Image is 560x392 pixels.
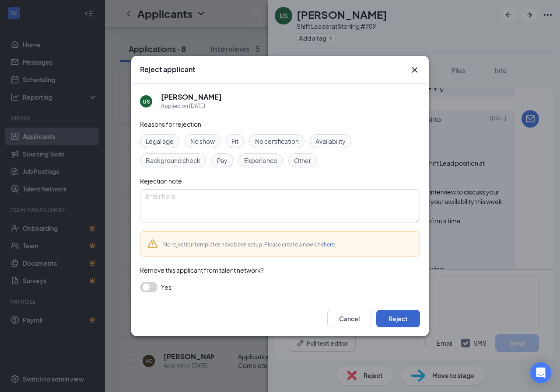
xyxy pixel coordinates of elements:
button: Cancel [327,310,371,327]
svg: Cross [409,65,420,75]
span: Legal age [146,136,174,146]
span: Reasons for rejection [140,120,201,128]
div: Open Intercom Messenger [530,362,551,383]
span: Remove this applicant from talent network? [140,266,264,274]
svg: Warning [147,239,158,249]
button: Reject [376,310,420,327]
span: Background check [146,156,200,165]
h5: [PERSON_NAME] [161,92,222,102]
a: here [324,241,335,248]
span: Other [294,156,311,165]
h3: Reject applicant [140,65,195,74]
div: Applied on [DATE] [161,102,222,111]
button: Close [409,65,420,75]
div: US [143,98,150,105]
span: Yes [161,282,171,292]
span: No show [190,136,215,146]
span: No certification [255,136,299,146]
span: No rejection templates have been setup. Please create a new one . [163,241,336,248]
span: Pay [217,156,227,165]
span: Rejection note [140,177,182,185]
span: Fit [231,136,238,146]
span: Availability [315,136,346,146]
span: Experience [244,156,277,165]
